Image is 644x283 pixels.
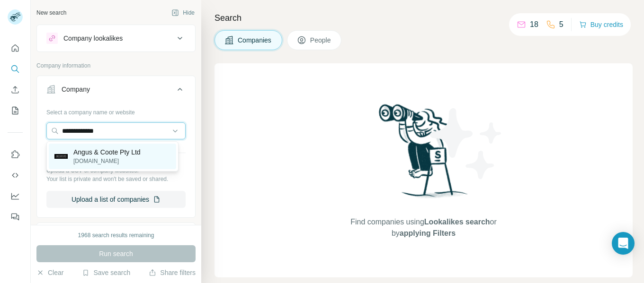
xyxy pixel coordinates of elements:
img: Surfe Illustration - Stars [424,101,509,186]
button: Company [37,78,195,104]
button: Save search [82,268,130,277]
span: Lookalikes search [424,218,490,226]
p: 18 [530,19,538,30]
span: applying Filters [400,229,456,237]
span: Companies [238,35,272,45]
p: 5 [559,19,563,30]
button: Search [8,60,23,77]
span: People [310,35,332,45]
button: Quick start [8,40,23,57]
button: My lists [8,102,23,119]
span: Find companies using or by [348,216,499,239]
div: 1968 search results remaining [78,231,154,240]
button: Clear [36,268,63,277]
h4: Search [215,11,633,25]
button: Hide [165,6,201,20]
button: Use Surfe on LinkedIn [8,146,23,163]
div: Company [62,85,90,94]
div: Company lookalikes [63,34,123,43]
p: Angus & Coote Pty Ltd [73,147,141,157]
div: Open Intercom Messenger [612,232,635,255]
button: Enrich CSV [8,81,23,98]
button: Dashboard [8,188,23,205]
p: [DOMAIN_NAME] [73,157,141,165]
div: Select a company name or website [46,104,186,117]
button: Upload a list of companies [46,191,186,208]
img: Angus & Coote Pty Ltd [54,154,68,159]
img: Surfe Illustration - Woman searching with binoculars [375,102,473,207]
button: Feedback [8,208,23,225]
button: Buy credits [579,18,623,31]
button: Share filters [149,268,196,277]
button: Company lookalikes [37,27,195,50]
button: Use Surfe API [8,167,23,184]
p: Company information [36,61,196,70]
div: New search [36,9,66,17]
p: Your list is private and won't be saved or shared. [46,175,186,183]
